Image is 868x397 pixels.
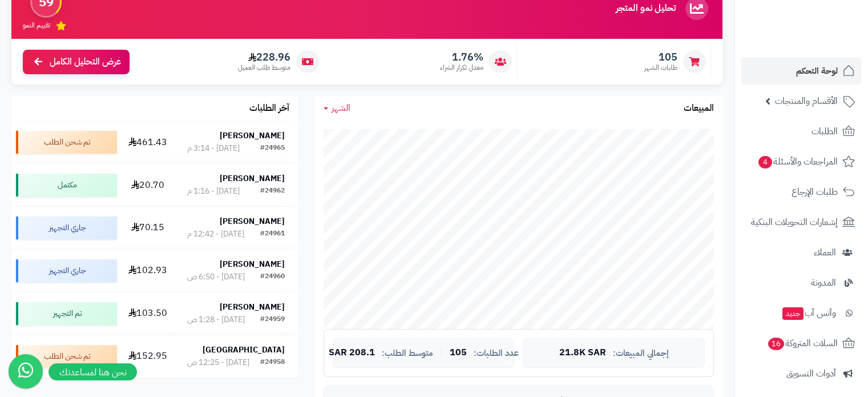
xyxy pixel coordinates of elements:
strong: [PERSON_NAME] [220,258,285,270]
h3: تحليل نمو المتجر [616,3,676,14]
a: عرض التحليل الكامل [23,50,130,74]
div: تم شحن الطلب [16,131,117,154]
a: المراجعات والأسئلة4 [741,148,861,175]
span: أدوات التسويق [786,366,836,382]
a: الشهر [324,102,350,115]
span: جديد [782,307,804,320]
td: 20.70 [122,164,174,206]
a: السلات المتروكة16 [741,330,861,357]
div: مكتمل [16,174,117,197]
a: أدوات التسويق [741,360,861,387]
span: المراجعات والأسئلة [757,154,838,170]
div: #24962 [260,186,285,197]
strong: [PERSON_NAME] [220,301,285,313]
a: المدونة [741,269,861,296]
div: #24958 [260,357,285,368]
div: جاري التجهيز [16,259,117,282]
span: الشهر [332,101,350,115]
div: [DATE] - 3:14 م [187,143,240,154]
span: 1.76% [440,51,483,63]
a: إشعارات التحويلات البنكية [741,208,861,236]
a: وآتس آبجديد [741,299,861,327]
span: | [440,348,443,357]
div: [DATE] - 12:25 ص [187,357,249,368]
strong: [PERSON_NAME] [220,173,285,185]
span: تقييم النمو [23,21,50,30]
span: إشعارات التحويلات البنكية [751,214,838,230]
span: وآتس آب [781,305,836,321]
td: 152.95 [122,335,174,378]
span: 105 [644,51,677,63]
a: لوحة التحكم [741,57,861,85]
span: متوسط طلب العميل [238,63,290,73]
span: معدل تكرار الشراء [440,63,483,73]
span: 105 [450,348,467,358]
div: #24965 [260,143,285,154]
div: #24959 [260,314,285,326]
div: جاري التجهيز [16,216,117,239]
td: 461.43 [122,121,174,163]
span: 208.1 SAR [329,348,375,358]
span: عرض التحليل الكامل [50,55,121,69]
strong: [PERSON_NAME] [220,130,285,142]
span: لوحة التحكم [796,63,838,79]
h3: آخر الطلبات [249,103,289,114]
span: الطلبات [812,123,838,139]
div: [DATE] - 6:50 ص [187,271,245,283]
span: طلبات الإرجاع [792,184,838,200]
span: 4 [758,156,772,169]
span: العملاء [814,244,836,260]
h3: المبيعات [684,103,714,114]
span: 16 [768,338,784,350]
span: طلبات الشهر [644,63,677,73]
a: طلبات الإرجاع [741,178,861,206]
a: العملاء [741,239,861,266]
span: السلات المتروكة [767,335,838,351]
div: [DATE] - 1:16 م [187,186,240,197]
span: متوسط الطلب: [382,348,433,358]
span: الأقسام والمنتجات [775,93,838,109]
span: 21.8K SAR [559,348,606,358]
span: المدونة [811,275,836,291]
a: الطلبات [741,118,861,145]
span: عدد الطلبات: [474,348,519,358]
td: 103.50 [122,292,174,335]
div: #24961 [260,228,285,240]
div: تم شحن الطلب [16,345,117,368]
strong: [GEOGRAPHIC_DATA] [203,344,285,356]
div: تم التجهيز [16,302,117,325]
div: #24960 [260,271,285,283]
strong: [PERSON_NAME] [220,215,285,227]
td: 70.15 [122,207,174,249]
span: 228.96 [238,51,290,63]
div: [DATE] - 1:28 ص [187,314,245,326]
td: 102.93 [122,250,174,292]
div: [DATE] - 12:42 م [187,228,244,240]
span: إجمالي المبيعات: [613,348,669,358]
